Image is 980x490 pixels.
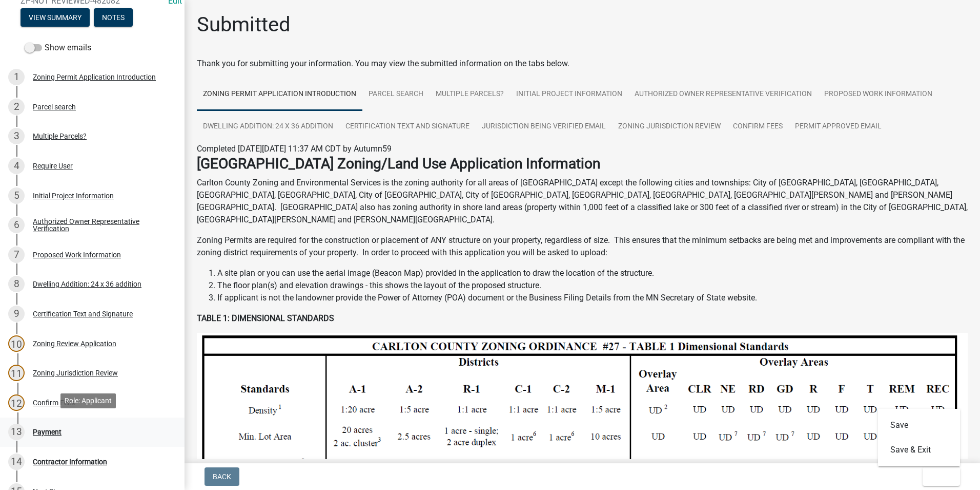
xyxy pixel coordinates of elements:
[362,78,430,111] a: Parcel search
[33,428,62,436] div: Payment
[33,458,107,465] div: Contractor Information
[205,467,239,486] button: Back
[33,192,114,199] div: Initial Project Information
[197,110,339,143] a: Dwelling Addition: 24 x 36 addition
[931,473,946,481] span: Exit
[8,365,25,381] div: 11
[878,413,960,438] button: Save
[197,155,600,172] strong: [GEOGRAPHIC_DATA] Zoning/Land Use Application Information
[197,177,968,226] p: Carlton County Zoning and Environmental Services is the zoning authority for all areas of [GEOGRA...
[197,234,968,259] p: Zoning Permits are required for the construction or placement of ANY structure on your property, ...
[94,14,133,23] wm-modal-confirm: Notes
[33,73,156,81] div: Zoning Permit Application Introduction
[8,306,25,322] div: 9
[8,454,25,470] div: 14
[8,128,25,144] div: 3
[8,335,25,352] div: 10
[8,424,25,440] div: 13
[8,99,25,115] div: 2
[923,467,960,486] button: Exit
[818,78,938,111] a: Proposed Work Information
[94,8,133,27] button: Notes
[197,144,392,154] span: Completed [DATE][DATE] 11:37 AM CDT by Autumn59
[789,110,888,143] a: Permit Approved Email
[21,8,90,27] button: View Summary
[60,393,116,408] div: Role: Applicant
[25,42,91,54] label: Show emails
[33,103,76,110] div: Parcel search
[33,251,121,258] div: Proposed Work Information
[510,78,628,111] a: Initial Project Information
[8,394,25,411] div: 12
[21,14,90,23] wm-modal-confirm: Summary
[33,162,73,169] div: Require User
[33,280,141,288] div: Dwelling Addition: 24 x 36 addition
[8,69,25,85] div: 1
[339,110,476,143] a: Certification Text and Signature
[8,247,25,263] div: 7
[476,110,612,143] a: Jurisdiction Being Verified Email
[33,133,87,140] div: Multiple Parcels?
[8,187,25,204] div: 5
[33,310,133,317] div: Certification Text and Signature
[213,473,231,481] span: Back
[430,78,510,111] a: Multiple Parcels?
[612,110,727,143] a: Zoning Jurisdiction Review
[217,279,968,292] li: The floor plan(s) and elevation drawings - this shows the layout of the proposed structure.
[217,292,968,304] li: If applicant is not the landowner provide the Power of Attorney (POA) document or the Business Fi...
[8,217,25,233] div: 6
[217,267,968,279] li: A site plan or you can use the aerial image (Beacon Map) provided in the application to draw the ...
[33,340,116,347] div: Zoning Review Application
[197,12,291,37] h1: Submitted
[8,158,25,174] div: 4
[33,218,168,232] div: Authorized Owner Representative Verification
[197,313,334,323] strong: TABLE 1: DIMENSIONAL STANDARDS
[8,276,25,292] div: 8
[33,399,75,406] div: Confirm Fees
[727,110,789,143] a: Confirm Fees
[878,409,960,466] div: Exit
[628,78,818,111] a: Authorized Owner Representative Verification
[197,78,362,111] a: Zoning Permit Application Introduction
[197,58,968,70] div: Thank you for submitting your information. You may view the submitted information on the tabs below.
[33,369,118,376] div: Zoning Jurisdiction Review
[878,438,960,462] button: Save & Exit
